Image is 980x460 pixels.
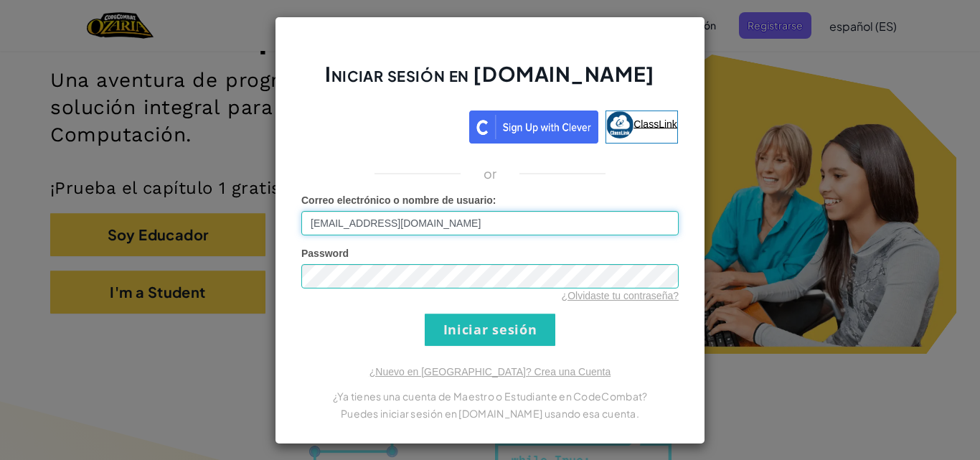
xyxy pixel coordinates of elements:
[301,60,679,102] h2: Iniciar sesión en [DOMAIN_NAME]
[606,111,633,139] img: classlink-logo-small.png
[301,388,679,405] p: ¿Ya tienes una cuenta de Maestro o Estudiante en CodeCombat?
[469,111,598,144] img: clever_sso_button@2x.png
[369,366,611,377] a: ¿Nuevo en [GEOGRAPHIC_DATA]? Crea una Cuenta
[295,109,469,141] iframe: Botón Iniciar sesión con Google
[633,118,677,129] span: ClassLink
[562,290,679,301] a: ¿Olvidaste tu contraseña?
[484,165,497,182] p: or
[301,194,493,206] span: Correo electrónico o nombre de usuario
[301,193,496,207] label: :
[425,314,555,346] input: Iniciar sesión
[301,405,679,422] p: Puedes iniciar sesión en [DOMAIN_NAME] usando esa cuenta.
[301,248,349,259] span: Password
